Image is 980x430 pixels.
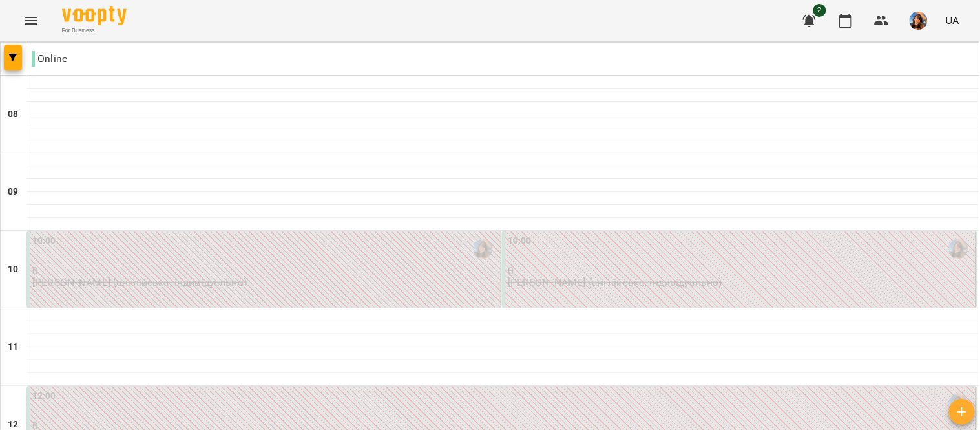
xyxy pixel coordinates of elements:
[949,394,968,414] img: Вербова Єлизавета Сергіївна (а)
[910,12,928,30] img: a3cfe7ef423bcf5e9dc77126c78d7dbf.jpg
[32,265,498,276] p: 0
[62,6,127,25] img: Voopty Logo
[941,8,964,32] button: UA
[474,239,493,259] img: Вербова Єлизавета Сергіївна (а)
[508,277,722,288] p: [PERSON_NAME] (англійська, індивідуально)
[32,51,67,67] p: Online
[949,239,968,259] img: Вербова Єлизавета Сергіївна (а)
[508,234,532,248] label: 10:00
[32,234,56,248] label: 10:00
[16,5,47,36] button: Menu
[32,277,247,288] p: [PERSON_NAME] (англійська, індивідуально)
[32,389,56,403] label: 12:00
[949,399,975,425] button: Створити урок
[946,14,959,27] span: UA
[508,265,974,276] p: 0
[62,27,127,35] span: For Business
[813,4,826,17] span: 2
